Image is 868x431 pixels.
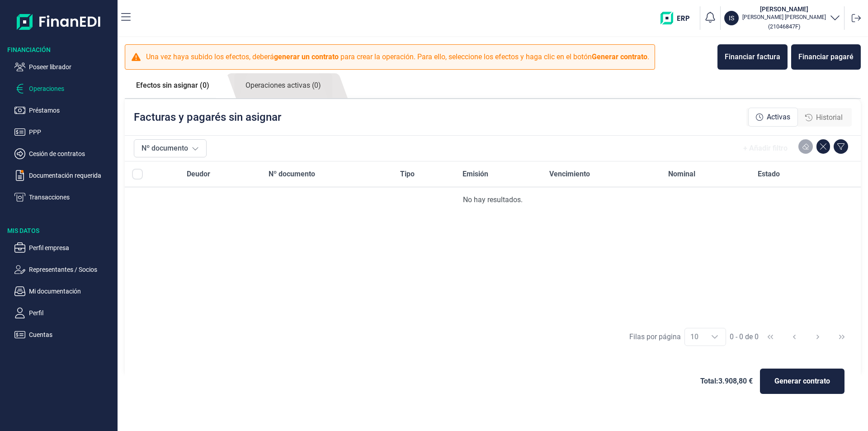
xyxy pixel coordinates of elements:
[29,62,114,72] p: Poseer librador
[134,139,207,157] button: Nº documento
[14,105,114,116] button: Préstamos
[134,110,281,124] p: Facturas y pagarés sin asignar
[29,105,114,116] p: Préstamos
[791,44,861,70] button: Financiar pagaré
[187,169,210,180] span: Deudor
[14,308,114,318] button: Perfil
[549,169,590,180] span: Vencimiento
[17,7,101,36] img: Logo de aplicación
[29,329,114,340] p: Cuentas
[774,376,830,387] span: Generar contrato
[783,326,805,348] button: Previous Page
[29,264,114,275] p: Representantes / Socios
[760,369,844,394] button: Generar contrato
[14,192,114,203] button: Transacciones
[462,169,488,180] span: Emisión
[742,14,826,21] p: [PERSON_NAME] [PERSON_NAME]
[700,376,753,387] span: Total: 3.908,80 €
[14,62,114,72] button: Poseer librador
[14,286,114,297] button: Mi documentación
[234,73,332,98] a: Operaciones activas (0)
[729,14,734,23] p: IS
[29,83,114,94] p: Operaciones
[29,242,114,253] p: Perfil empresa
[29,308,114,318] p: Perfil
[730,333,759,341] span: 0 - 0 de 0
[759,326,781,348] button: First Page
[29,127,114,137] p: PPP
[125,73,221,98] a: Efectos sin asignar (0)
[14,83,114,94] button: Operaciones
[629,332,681,342] div: Filas por página
[14,242,114,253] button: Perfil empresa
[14,170,114,181] button: Documentación requerida
[660,12,696,24] img: erp
[29,148,114,159] p: Cesión de contratos
[274,52,339,61] b: generar un contrato
[798,109,850,127] div: Historial
[807,326,829,348] button: Next Page
[14,264,114,275] button: Representantes / Socios
[29,192,114,203] p: Transacciones
[798,52,854,62] div: Financiar pagaré
[146,52,649,62] p: Una vez haya subido los efectos, deberá para crear la operación. Para ello, seleccione los efecto...
[717,44,788,70] button: Financiar factura
[14,329,114,340] button: Cuentas
[704,328,726,346] div: Choose
[400,169,415,180] span: Tipo
[767,112,790,123] span: Activas
[668,169,695,180] span: Nominal
[831,326,853,348] button: Last Page
[269,169,315,180] span: Nº documento
[725,52,780,62] div: Financiar factura
[29,170,114,181] p: Documentación requerida
[592,52,647,61] b: Generar contrato
[742,5,826,14] h3: [PERSON_NAME]
[132,194,854,205] div: No hay resultados.
[132,169,143,180] div: All items unselected
[724,5,840,32] button: IS[PERSON_NAME][PERSON_NAME] [PERSON_NAME](21046847F)
[14,127,114,137] button: PPP
[29,286,114,297] p: Mi documentación
[14,148,114,159] button: Cesión de contratos
[768,23,800,30] small: Copiar cif
[758,169,780,180] span: Estado
[816,112,843,123] span: Historial
[748,108,798,127] div: Activas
